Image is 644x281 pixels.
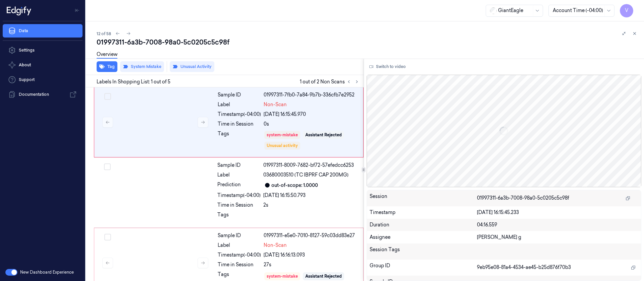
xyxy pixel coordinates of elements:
div: 04:16.559 [477,221,638,228]
a: Settings [3,44,83,57]
div: Assistant Rejected [305,132,342,138]
button: Toggle Navigation [72,5,83,16]
button: Tag [97,61,117,72]
div: 27s [264,261,359,268]
div: Assignee [370,234,477,241]
button: Unusual Activity [170,61,214,72]
div: Timestamp (-04:00) [217,192,261,199]
div: Sample ID [217,162,261,169]
button: About [3,58,83,72]
div: 01997311-8009-7682-bf72-57efedcc6253 [263,162,360,169]
span: 9eb95e08-81a4-4534-ae45-b25d876f70b3 [477,264,571,271]
div: Tags [217,211,261,222]
span: 1 out of 2 Non Scans [300,78,361,86]
a: Overview [97,51,117,59]
button: System Mistake [120,61,164,72]
div: 2s [263,202,360,209]
span: Non-Scan [264,101,287,108]
button: Select row [104,234,111,240]
button: Select row [104,93,111,100]
div: system-mistake [267,132,298,138]
div: [DATE] 16:15:45.233 [477,209,638,216]
div: Tags [218,130,261,150]
div: out-of-scope: 1.0000 [271,182,318,189]
span: 12 of 58 [97,31,111,37]
button: Select row [104,163,111,170]
div: Label [218,242,261,249]
a: Documentation [3,88,83,101]
div: system-mistake [267,273,298,279]
div: [DATE] 16:16:13.093 [264,252,359,259]
div: [PERSON_NAME] g [477,234,638,241]
div: Prediction [217,181,261,189]
button: Switch to video [367,61,409,72]
div: Label [217,171,261,179]
span: 01997311-6a3b-7008-98a0-5c0205c5c98f [477,195,569,202]
div: 01997311-e5e0-7010-8127-59c03dd83e27 [264,232,359,239]
div: 01997311-7fb0-7a84-9b7b-336cfb7e2952 [264,91,359,98]
div: Timestamp (-04:00) [218,111,261,118]
div: Label [218,101,261,108]
div: Time in Session [217,202,261,209]
div: Group ID [370,262,477,273]
div: Timestamp (-04:00) [218,252,261,259]
div: Time in Session [218,121,261,128]
div: Unusual activity [267,143,298,149]
div: Time in Session [218,261,261,268]
div: Sample ID [218,232,261,239]
div: [DATE] 16:15:45.970 [264,111,359,118]
a: Data [3,24,83,38]
div: Duration [370,221,477,228]
div: Timestamp [370,209,477,216]
div: Assistant Rejected [305,273,342,279]
span: 03680003510 (TC IBPRF CAP 200MG) [263,171,348,179]
div: [DATE] 16:15:50.793 [263,192,360,199]
a: Support [3,73,83,86]
span: Labels In Shopping List: 1 out of 5 [97,78,170,85]
span: Non-Scan [264,242,287,249]
div: 01997311-6a3b-7008-98a0-5c0205c5c98f [97,38,639,47]
div: Session Tags [370,246,477,257]
button: V [620,4,633,17]
div: 0s [264,121,359,128]
div: Sample ID [218,91,261,98]
div: Session [370,193,477,204]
